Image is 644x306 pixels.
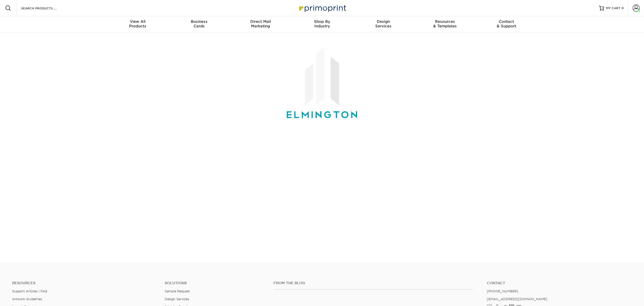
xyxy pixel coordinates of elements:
span: Direct Mail [230,19,291,24]
span: Business [168,19,230,24]
div: & Templates [414,19,476,28]
div: & Support [476,19,537,28]
span: Contact [476,19,537,24]
img: ELMINGTON [284,45,360,122]
h4: Resources [12,281,157,285]
a: BusinessCards [168,16,230,32]
a: Artwork Guidelines [12,297,42,301]
a: Design Services [165,297,189,301]
h4: Solutions [165,281,266,285]
a: Support Articles | FAQ [12,289,47,293]
a: View AllProducts [107,16,169,32]
a: [EMAIL_ADDRESS][DOMAIN_NAME] [487,297,547,301]
div: Cards [168,19,230,28]
a: Contact [487,281,632,285]
img: Primoprint [297,3,347,13]
a: [PHONE_NUMBER] [487,289,518,293]
h4: From the Blog [274,281,473,285]
div: Marketing [230,19,291,28]
a: DesignServices [353,16,414,32]
span: MY CART [606,6,620,10]
div: Products [107,19,169,28]
div: Services [353,19,414,28]
a: Contact& Support [476,16,537,32]
a: Shop ByIndustry [291,16,353,32]
input: SEARCH PRODUCTS..... [20,5,70,11]
span: Resources [414,19,476,24]
span: View All [107,19,169,24]
span: Design [353,19,414,24]
a: Direct MailMarketing [230,16,291,32]
div: Industry [291,19,353,28]
a: Sample Request [165,289,190,293]
span: 0 [621,6,624,10]
span: Shop By [291,19,353,24]
a: Resources& Templates [414,16,476,32]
